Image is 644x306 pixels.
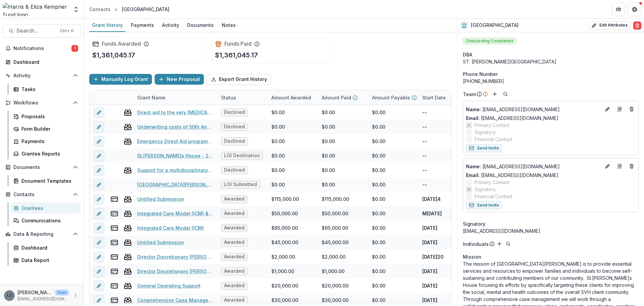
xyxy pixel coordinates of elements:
div: Start Date [418,90,469,105]
div: $0.00 [372,109,385,116]
div: $0.00 [372,195,385,203]
a: Direct aid to the very [MEDICAL_DATA] population of [GEOGRAPHIC_DATA] [137,109,213,116]
nav: breadcrumb [87,4,172,14]
span: DBA [463,51,472,58]
div: Amount Payable [368,90,418,105]
button: edit [94,237,104,248]
div: Form Builder [21,125,75,132]
div: Start Date [418,94,450,101]
p: Amount Paid [322,94,351,101]
div: $0.00 [322,167,335,174]
button: Edit [603,105,611,113]
a: General Operating Support [137,282,201,289]
span: Email: [466,172,480,178]
span: Signatory [475,186,496,193]
span: Search... [16,28,56,34]
div: $0.00 [271,167,285,174]
div: $0.00 [322,181,335,188]
p: [EMAIL_ADDRESS][DOMAIN_NAME] [466,106,601,113]
div: $65,000.00 [322,224,348,231]
button: Export Grant History [207,74,271,85]
button: view-payments [110,282,118,290]
a: [GEOGRAPHIC_DATA][PERSON_NAME] - 2025 - Letter of Interest 2025 [137,181,213,188]
a: Grant History [89,19,125,32]
span: Mission [463,253,481,260]
button: edit [94,122,104,132]
button: Open entity switcher [71,3,81,16]
div: Payments [128,20,157,30]
span: Name : [466,164,481,169]
p: [DATE] [422,297,437,304]
a: Untitled Submission [137,195,184,203]
div: Ctrl + K [59,27,75,35]
div: $50,000.00 [322,210,348,217]
p: [DATE]4 [422,195,441,203]
a: Contacts [87,4,113,14]
div: Grantee Reports [21,150,75,157]
a: Activity [159,19,182,32]
div: Contacts [89,6,110,13]
div: $0.00 [322,109,335,116]
div: $0.00 [372,123,385,130]
div: Grant Name [133,94,169,101]
button: view-payments [110,210,118,218]
span: Documents [13,165,70,170]
button: Partners [612,3,625,16]
div: Grant Name [133,90,217,105]
button: edit [94,252,104,262]
p: Amount Payable [372,94,410,101]
div: $0.00 [271,138,285,145]
span: Awarded [224,211,245,216]
button: edit [94,223,104,233]
p: [EMAIL_ADDRESS][DOMAIN_NAME] [17,296,69,302]
button: Send Invite [466,201,502,209]
button: edit [94,295,104,306]
div: $0.00 [372,282,385,289]
a: Integrated Care Model (ICM) & Outreach Program [137,210,213,217]
button: Add [491,90,499,98]
a: Underwriting costs of 50th Anniversary Celebration [137,123,213,130]
button: Open Contacts [3,189,81,200]
div: Amount Awarded [267,94,315,101]
div: $0.00 [271,181,285,188]
button: view-payments [110,253,118,261]
a: Director Discretionary [PERSON_NAME] [PERSON_NAME]r [137,268,213,275]
div: $45,000.00 [271,239,298,246]
p: [EMAIL_ADDRESS][DOMAIN_NAME] [466,163,601,170]
button: Send Invite [466,144,502,152]
span: Phone Number [463,71,498,78]
span: Name : [466,106,481,112]
button: view-payments [110,296,118,304]
div: Notes [219,20,238,30]
div: Status [217,90,267,105]
a: Director Discretionary [PERSON_NAME] designated to GHIRP [137,253,213,260]
button: edit [94,107,104,118]
div: Documents [184,20,216,30]
p: [DATE]20 [422,253,444,260]
button: edit [94,194,104,205]
p: -- [422,181,427,188]
span: Awarded [224,268,245,274]
a: Documents [184,19,216,32]
button: edit [94,266,104,277]
div: $0.00 [271,123,285,130]
span: Data & Reporting [13,231,70,237]
p: Team [463,91,476,98]
a: Data Report [11,255,81,266]
div: Lauren Scott [7,293,12,298]
div: Status [217,94,240,101]
a: Payments [128,19,157,32]
p: $1,361,045.17 [92,50,135,60]
a: St.[PERSON_NAME]s House - 2025 - Core Grant Eligibility Screen [137,152,213,159]
button: Deletes [628,162,636,170]
button: More [71,292,79,300]
div: $0.00 [322,138,335,145]
button: Edit [603,162,611,170]
p: -- [422,152,427,159]
span: Awarded [224,297,245,303]
span: Declined [224,138,245,144]
a: Document Templates [11,175,81,186]
span: Declined [224,124,245,130]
